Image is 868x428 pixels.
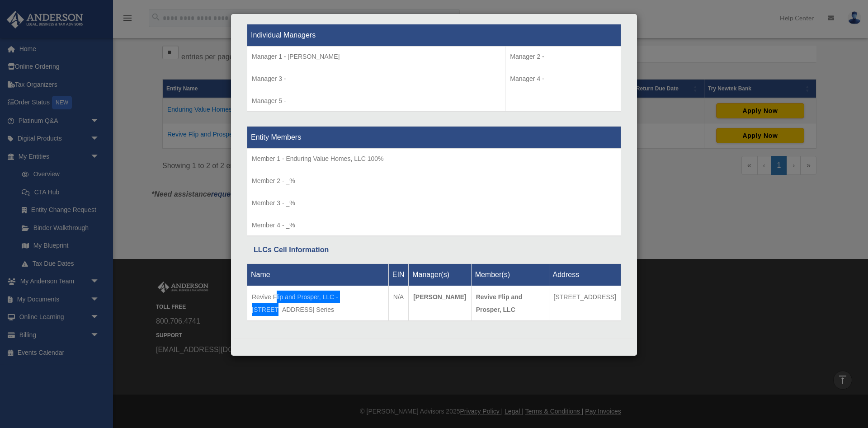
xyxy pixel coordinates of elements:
[510,51,616,62] p: Manager 2 -
[413,293,466,301] strong: [PERSON_NAME]
[252,198,616,209] p: Member 3 - _%
[247,127,621,149] th: Entity Members
[252,175,616,187] p: Member 2 - _%
[471,263,549,286] th: Member(s)
[247,286,389,321] td: Revive Flip and Prosper, LLC - [STREET_ADDRESS] Series
[254,244,614,256] div: LLCs Cell Information
[549,286,621,321] td: [STREET_ADDRESS]
[409,263,471,286] th: Manager(s)
[252,73,500,85] p: Manager 3 -
[549,263,621,286] th: Address
[510,73,616,85] p: Manager 4 -
[388,286,408,321] td: N/A
[252,220,616,231] p: Member 4 - _%
[252,51,500,62] p: Manager 1 - [PERSON_NAME]
[252,153,616,165] p: Member 1 - Enduring Value Homes, LLC 100%
[247,24,621,46] th: Individual Managers
[252,95,500,107] p: Manager 5 -
[476,293,523,313] strong: Revive Flip and Prosper, LLC
[247,263,389,286] th: Name
[388,263,408,286] th: EIN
